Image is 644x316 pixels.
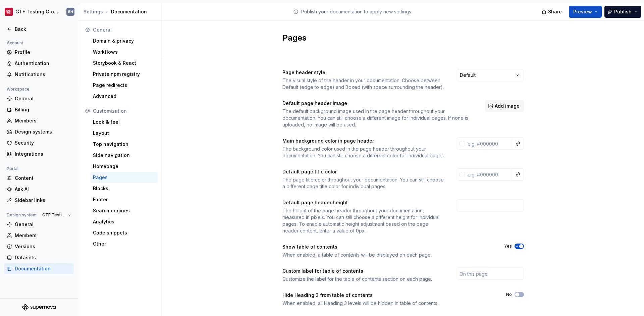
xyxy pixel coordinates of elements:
a: Versions [4,241,74,252]
div: Datasets [15,254,71,261]
div: Account [4,39,26,47]
div: Blocks [93,185,155,192]
div: Side navigation [93,152,155,159]
input: On this page [457,268,524,280]
a: General [4,219,74,230]
div: Page redirects [93,82,155,89]
div: Main background color in page header [282,138,445,144]
div: Security [15,140,71,146]
a: Homepage [90,161,158,172]
span: GTF Testing Grounds [42,212,65,218]
div: Advanced [93,93,155,100]
div: Top navigation [93,141,155,148]
div: Page header style [282,69,445,76]
a: Look & feel [90,117,158,127]
div: The visual style of the header in your documentation. Choose between Default (edge to edge) and B... [282,77,445,91]
a: Private npm registry [90,69,158,80]
a: Workflows [90,47,158,57]
a: Integrations [4,149,74,159]
div: Documentation [15,265,71,272]
a: Other [90,239,158,249]
div: Ask AI [15,186,71,193]
span: Preview [573,8,592,15]
div: Authentication [15,60,71,67]
div: The background color used in the page header throughout your documentation. You can still choose ... [282,146,445,159]
span: Publish [614,8,632,15]
div: Back [15,26,71,33]
a: Content [4,173,74,183]
img: f4f33d50-0937-4074-a32a-c7cda971eed1.png [5,8,13,16]
a: Page redirects [90,80,158,91]
button: GTF Testing GroundsBH [1,4,76,19]
div: Look & feel [93,119,155,125]
div: General [15,95,71,102]
a: Search engines [90,205,158,216]
a: Blocks [90,183,158,194]
a: Advanced [90,91,158,102]
label: No [506,292,512,297]
div: Content [15,175,71,181]
div: Layout [93,130,155,137]
div: Other [93,241,155,247]
div: Default page title color [282,168,445,175]
a: Members [4,230,74,241]
div: Design systems [15,128,71,135]
div: Billing [15,106,71,113]
a: Members [4,115,74,126]
div: Analytics [93,218,155,225]
a: General [4,93,74,104]
a: Side navigation [90,150,158,161]
svg: Supernova Logo [22,304,56,311]
input: e.g. #000000 [465,168,512,180]
input: e.g. #000000 [465,138,512,150]
a: Documentation [4,263,74,274]
p: Publish your documentation to apply new settings. [301,8,412,15]
button: Settings [84,8,103,15]
h2: Pages [282,33,516,43]
div: Search engines [93,207,155,214]
a: Layout [90,128,158,139]
div: Profile [15,49,71,56]
div: Integrations [15,151,71,157]
div: Custom label for table of contents [282,268,445,274]
div: Members [15,232,71,239]
a: Pages [90,172,158,183]
a: Back [4,24,74,35]
div: Storybook & React [93,60,155,66]
a: Design systems [4,126,74,137]
div: When enabled, a table of contents will be displayed on each page. [282,252,492,258]
div: Workspace [4,85,32,93]
div: Customize the label for the table of contents section on each page. [282,276,445,282]
div: Sidebar links [15,197,71,204]
div: Code snippets [93,229,155,236]
button: Share [538,6,566,18]
a: Authentication [4,58,74,69]
a: Analytics [90,216,158,227]
div: Workflows [93,49,155,55]
div: General [93,27,155,33]
span: Add image [495,103,520,109]
div: Domain & privacy [93,38,155,44]
div: Hide Heading 3 from table of contents [282,292,494,299]
div: Design system [4,211,39,219]
div: General [15,221,71,228]
div: Private npm registry [93,71,155,77]
div: Documentation [84,8,159,15]
div: GTF Testing Grounds [15,8,58,15]
button: Preview [569,6,602,18]
div: Customization [93,108,155,114]
div: The height of the page header throughout your documentation, measured in pixels. You can still ch... [282,207,445,234]
a: Security [4,138,74,148]
a: Notifications [4,69,74,80]
div: When enabled, all Heading 3 levels will be hidden in table of contents. [282,300,494,307]
button: Add image [485,100,524,112]
label: Yes [504,244,512,249]
div: Show table of contents [282,244,492,250]
a: Ask AI [4,184,74,195]
div: Homepage [93,163,155,170]
a: Top navigation [90,139,158,150]
a: Domain & privacy [90,36,158,46]
button: Publish [604,6,641,18]
a: Profile [4,47,74,58]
